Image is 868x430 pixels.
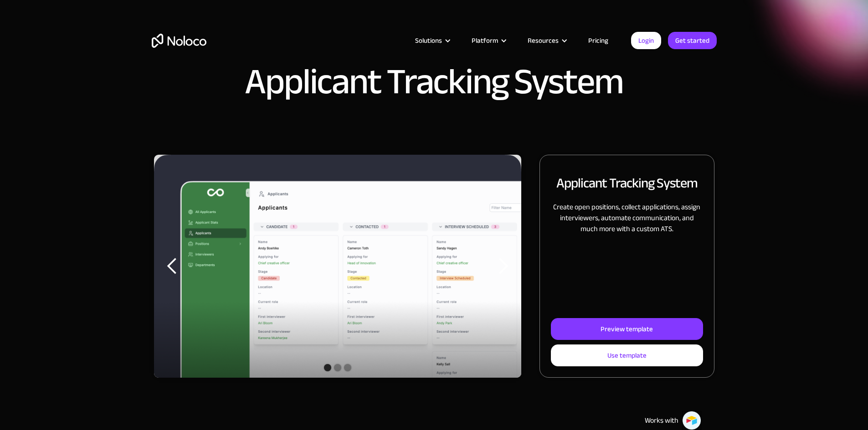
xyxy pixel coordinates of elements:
[472,35,498,46] div: Platform
[631,32,661,49] a: Login
[668,32,717,49] a: Get started
[404,35,460,46] div: Solutions
[551,318,703,340] a: Preview template
[415,35,442,46] div: Solutions
[682,411,701,430] img: Airtable
[324,364,331,371] div: Show slide 1 of 3
[528,35,559,46] div: Resources
[551,344,703,366] a: Use template
[516,35,577,46] div: Resources
[551,202,703,234] p: Create open positions, collect applications, assign interviewers, automate communication, and muc...
[645,415,678,426] div: Works with
[460,35,516,46] div: Platform
[245,64,623,100] h1: Applicant Tracking System
[152,34,206,48] a: home
[485,155,521,378] div: next slide
[607,349,647,361] div: Use template
[154,155,190,378] div: previous slide
[154,155,522,378] div: carousel
[601,323,653,335] div: Preview template
[334,364,341,371] div: Show slide 2 of 3
[154,155,522,378] div: 1 of 3
[344,364,351,371] div: Show slide 3 of 3
[556,173,698,192] h2: Applicant Tracking System
[577,35,620,46] a: Pricing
